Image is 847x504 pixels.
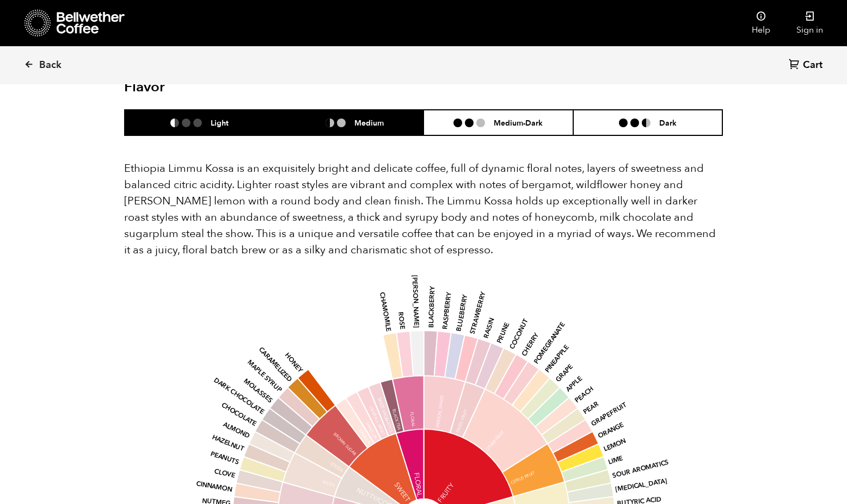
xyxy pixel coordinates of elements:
span: Back [39,59,62,72]
span: Ethiopia Limmu Kossa is an exquisitely bright and delicate coffee, full of dynamic floral notes, ... [124,161,716,257]
h6: Light [211,118,229,127]
h2: Flavor [124,79,324,96]
h6: Medium [354,118,384,127]
h6: Medium-Dark [494,118,543,127]
h6: Dark [659,118,677,127]
a: Cart [789,58,825,73]
span: Cart [803,59,823,72]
